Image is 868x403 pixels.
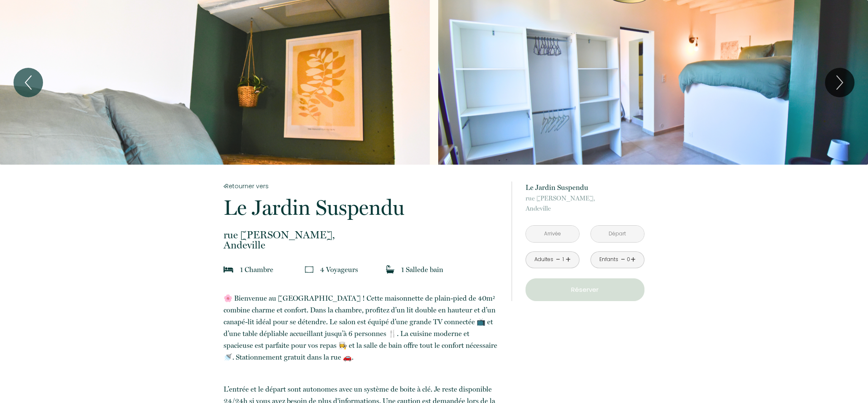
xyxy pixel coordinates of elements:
[224,181,500,191] a: Retourner vers
[224,230,500,250] p: Andeville
[591,226,644,242] input: Départ
[526,226,579,242] input: Arrivée
[566,253,571,266] a: +
[526,193,644,214] p: Andeville
[626,256,631,264] div: 0
[621,253,625,266] a: -
[401,264,443,275] p: 1 Salle de bain
[320,264,358,275] p: 4 Voyageur
[355,265,358,274] span: s
[599,256,618,264] div: Enfants
[534,256,553,264] div: Adultes
[556,253,561,266] a: -
[224,197,500,218] p: Le Jardin Suspendu
[240,264,273,275] p: 1 Chambre
[13,68,43,97] button: Previous
[526,193,644,203] span: rue [PERSON_NAME],
[561,256,565,264] div: 1
[224,292,500,363] p: 🌸 Bienvenue au [GEOGRAPHIC_DATA] ! Cette maisonnette de plain-pied de 40m² combine charme et conf...
[526,181,644,193] p: Le Jardin Suspendu
[528,285,642,295] p: Réserver
[305,265,313,274] img: guests
[631,253,636,266] a: +
[825,68,855,97] button: Next
[526,278,644,301] button: Réserver
[224,230,500,240] span: rue [PERSON_NAME],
